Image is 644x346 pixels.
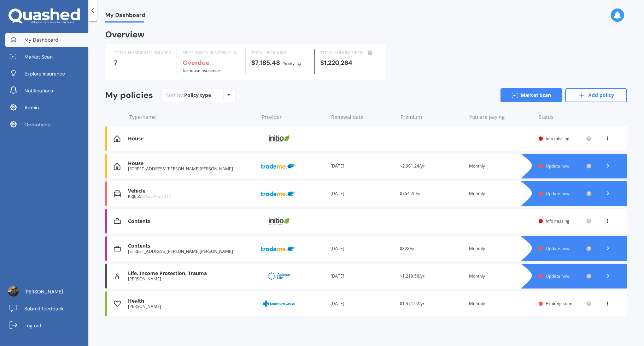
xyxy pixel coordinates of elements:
[252,59,309,67] div: $7,185.48
[114,135,121,142] img: House
[261,187,297,200] img: Trade Me Insurance
[24,53,53,60] span: Market Scan
[546,273,569,279] span: Update now
[565,88,627,102] a: Add policy
[546,245,569,251] span: Update now
[166,92,211,99] div: Sort by:
[128,304,256,309] div: [PERSON_NAME]
[5,33,88,47] a: My Dashboard
[5,318,88,333] a: Log out
[114,59,171,66] div: 7
[330,190,394,197] div: [DATE]
[114,163,121,170] img: House
[330,163,394,170] div: [DATE]
[183,49,240,56] div: NEXT POLICY RENEWING IN
[5,285,88,299] a: [PERSON_NAME]
[330,245,394,252] div: [DATE]
[128,277,256,281] div: [PERSON_NAME]
[114,300,121,307] img: Health
[128,243,256,249] div: Contents
[400,190,421,196] span: $764.76/yr
[469,245,533,252] div: Monthly
[114,273,121,280] img: Life
[262,114,326,121] div: Provider
[128,136,256,142] div: House
[24,305,64,312] span: Submit feedback
[320,59,377,66] div: $1,220,264
[330,300,394,307] div: [DATE]
[331,114,395,121] div: Renewal date
[400,273,425,279] span: $1,219.56/yr
[183,67,220,73] span: for House insurance
[261,269,297,283] img: Asteron Life
[128,188,256,194] div: Vehicle
[400,301,425,306] span: $1,471.92/yr
[261,159,297,173] img: Trade Me Insurance
[105,90,153,101] div: My policies
[114,218,121,225] img: Contents
[539,114,592,121] div: Status
[400,114,464,121] div: Premium
[24,87,53,94] span: Notifications
[469,273,533,280] div: Monthly
[105,12,145,21] span: My Dashboard
[546,163,569,169] span: Update now
[5,101,88,115] a: Admin
[5,117,88,132] a: Operations
[128,194,256,199] div: KRJ655
[546,190,569,196] span: Update now
[469,163,533,170] div: Monthly
[469,300,533,307] div: Monthly
[105,31,145,38] div: Overview
[261,132,297,145] img: Initio
[128,298,256,304] div: Health
[320,49,377,56] div: TOTAL SUM INSURED
[469,190,533,197] div: Monthly
[330,273,394,280] div: [DATE]
[469,114,533,121] div: You are paying
[128,218,256,224] div: Contents
[141,193,171,199] span: MAZDA 6 2017
[252,49,309,56] div: TOTAL PREMIUMS
[114,245,121,252] img: Contents
[5,302,88,316] a: Submit feedback
[128,160,256,166] div: House
[261,214,297,228] img: Initio
[500,88,562,102] a: Market Scan
[114,49,171,56] div: TOTAL NUMBER OF POLICIES
[24,70,65,77] span: Explore insurance
[5,50,88,64] a: Market Scan
[546,218,569,224] span: Info missing
[261,297,297,310] img: Southern Cross
[24,322,41,329] span: Log out
[128,166,256,171] div: [STREET_ADDRESS][PERSON_NAME][PERSON_NAME]
[5,67,88,81] a: Explore insurance
[184,92,211,99] div: Policy type
[283,60,295,67] div: Yearly
[128,249,256,254] div: [STREET_ADDRESS][PERSON_NAME][PERSON_NAME]
[546,301,572,306] span: Expiring soon
[8,286,19,297] img: ACg8ocJLa-csUtcL-80ItbA20QSwDJeqfJvWfn8fgM9RBEIPTcSLDHdf=s96-c
[546,135,569,141] span: Info missing
[24,288,63,295] span: [PERSON_NAME]
[183,59,210,67] b: Overdue
[24,104,39,111] span: Admin
[114,190,121,197] img: Vehicle
[261,242,297,255] img: Trade Me Insurance
[128,271,256,277] div: Life, Income Protection, Trauma
[400,163,425,169] span: $2,901.24/yr
[129,114,256,121] div: Type/name
[400,245,415,251] span: $828/yr
[24,121,50,128] span: Operations
[5,84,88,98] a: Notifications
[24,36,58,43] span: My Dashboard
